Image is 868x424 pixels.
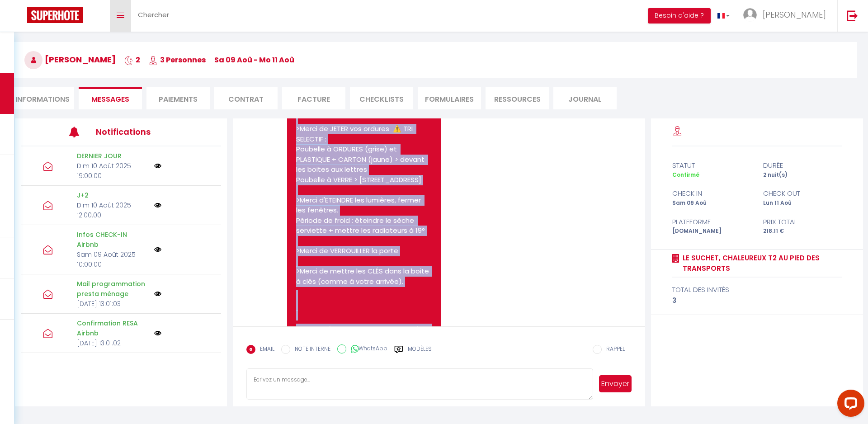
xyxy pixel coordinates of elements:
[553,87,617,109] li: Journal
[149,55,206,65] span: 3 Personnes
[24,54,116,65] span: [PERSON_NAME]
[77,200,148,220] p: Dim 10 Août 2025 12:00:00
[763,9,826,20] span: [PERSON_NAME]
[77,190,148,200] p: J+2
[77,161,148,181] p: Dim 10 Août 2025 19:00:00
[757,217,848,227] div: Prix total
[486,87,549,109] li: Ressources
[11,87,74,109] li: Informations
[757,227,848,236] div: 218.11 €
[346,344,387,354] label: WhatsApp
[847,10,858,21] img: logout
[96,122,179,142] h3: Notifications
[290,345,330,355] label: NOTE INTERNE
[138,10,169,19] span: Chercher
[124,55,140,65] span: 2
[350,87,413,109] li: CHECKLISTS
[214,55,294,65] span: Sa 09 Aoû - Mo 11 Aoû
[77,279,148,299] p: Mail programmation presta ménage
[666,188,757,199] div: check in
[757,171,848,179] div: 2 nuit(s)
[666,217,757,227] div: Plateforme
[77,318,148,338] p: Confirmation RESA Airbnb
[282,87,345,109] li: Facture
[666,160,757,171] div: statut
[599,375,632,392] button: Envoyer
[154,162,161,170] img: NO IMAGE
[672,171,699,179] span: Confirmé
[757,188,848,199] div: check out
[757,199,848,207] div: Lun 11 Aoû
[77,250,148,269] p: Sam 09 Août 2025 10:00:00
[672,295,842,306] div: 3
[146,87,210,109] li: Paiements
[77,151,148,161] p: DERNIER JOUR
[154,246,161,253] img: NO IMAGE
[679,253,842,274] a: Le Suchet, chaleureux T2 au pied des transports
[255,345,274,355] label: EMAIL
[91,94,129,104] span: Messages
[648,8,711,24] button: Besoin d'aide ?
[77,230,148,250] p: Infos CHECK-IN Airbnb
[296,94,432,287] p: >Merci d’ENLEVER les draps des lits et de REUNIR le linge sale >Merci de JETER vos ordures ⚠️ TRI...
[27,7,83,23] img: Super Booking
[296,324,432,354] p: Nous espérons que vous avez passé un agréable séjour au ⭐️Le Suchet, chaleureux T2 au pied des tr...
[154,290,161,297] img: NO IMAGE
[77,338,148,348] p: [DATE] 13:01:02
[743,8,757,22] img: ...
[77,299,148,309] p: [DATE] 13:01:03
[666,227,757,236] div: [DOMAIN_NAME]
[214,87,278,109] li: Contrat
[666,199,757,207] div: Sam 09 Aoû
[154,202,161,209] img: NO IMAGE
[602,345,625,355] label: RAPPEL
[418,87,481,109] li: FORMULAIRES
[408,345,432,361] label: Modèles
[154,330,161,337] img: NO IMAGE
[672,284,842,295] div: total des invités
[757,160,848,171] div: durée
[830,386,868,424] iframe: LiveChat chat widget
